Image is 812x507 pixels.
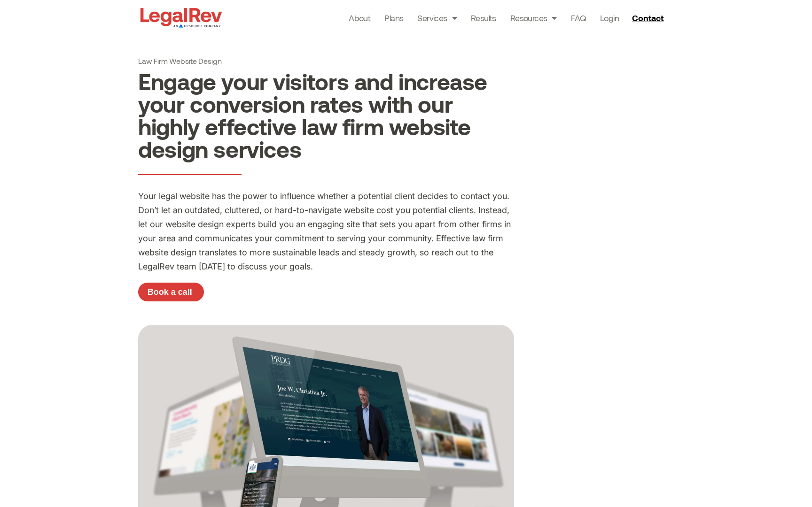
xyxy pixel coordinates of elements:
span: Contact [632,14,664,22]
a: Book a call [138,283,204,301]
h1: Law Firm Website Design [138,56,514,65]
p: Your legal website has the power to influence whether a potential client decides to contact you. ... [138,189,514,273]
a: Contact [628,10,670,25]
a: Results [471,11,496,24]
a: Services [417,11,457,24]
a: Resources [510,11,557,24]
a: Plans [384,11,403,24]
a: FAQ [571,11,586,24]
span: Book a call [148,288,192,296]
h2: Engage your visitors and increase your conversion rates with our highly effective law firm websit... [138,70,514,160]
a: Login [600,11,619,24]
nav: Menu [349,11,619,24]
a: About [349,11,370,24]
